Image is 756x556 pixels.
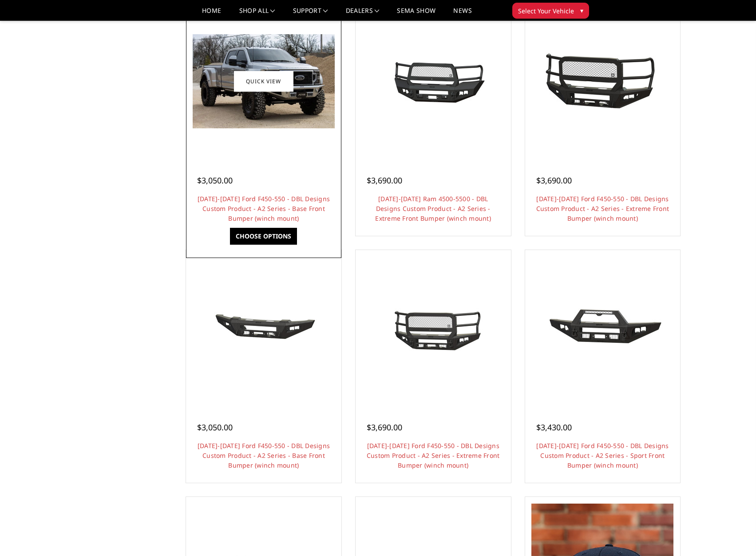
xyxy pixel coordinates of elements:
a: Choose Options [230,228,297,245]
span: $3,690.00 [367,422,402,433]
a: 2023-2025 Ford F450-550 - DBL Designs Custom Product - A2 Series - Base Front Bumper (winch mount... [188,252,339,403]
a: [DATE]-[DATE] Ford F450-550 - DBL Designs Custom Product - A2 Series - Extreme Front Bumper (winc... [367,441,500,469]
span: ▾ [580,6,583,15]
a: News [453,8,471,20]
span: $3,050.00 [197,175,233,186]
a: [DATE]-[DATE] Ford F450-550 - DBL Designs Custom Product - A2 Series - Base Front Bumper (winch m... [198,441,330,469]
a: Support [293,8,328,20]
span: $3,430.00 [536,422,572,433]
a: SEMA Show [397,8,435,20]
a: 2017-2022 Ford F450-550 - DBL Designs Custom Product - A2 Series - Extreme Front Bumper (winch mo... [358,252,509,403]
a: [DATE]-[DATE] Ram 4500-5500 - DBL Designs Custom Product - A2 Series - Extreme Front Bumper (winc... [375,195,491,222]
button: Select Your Vehicle [512,3,589,19]
a: 2023-2025 Ford F450-550 - DBL Designs Custom Product - A2 Series - Extreme Front Bumper (winch mo... [527,6,678,157]
a: 2019-2025 Ram 4500-5500 - DBL Designs Custom Product - A2 Series - Extreme Front Bumper (winch mo... [358,6,509,157]
a: [DATE]-[DATE] Ford F450-550 - DBL Designs Custom Product - A2 Series - Sport Front Bumper (winch ... [536,441,669,469]
iframe: Chat Widget [712,513,756,556]
a: shop all [239,8,275,20]
span: $3,690.00 [367,175,402,186]
img: 2017-2022 Ford F450-550 - DBL Designs Custom Product - A2 Series - Base Front Bumper (winch mount) [193,34,335,128]
a: [DATE]-[DATE] Ford F450-550 - DBL Designs Custom Product - A2 Series - Base Front Bumper (winch m... [198,195,330,222]
a: 2017-2022 Ford F450-550 - DBL Designs Custom Product - A2 Series - Sport Front Bumper (winch moun... [527,252,678,403]
span: $3,690.00 [536,175,572,186]
span: Select Your Vehicle [518,6,574,16]
a: Quick view [234,71,293,91]
span: $3,050.00 [197,422,233,433]
a: [DATE]-[DATE] Ford F450-550 - DBL Designs Custom Product - A2 Series - Extreme Front Bumper (winc... [536,195,669,222]
a: 2017-2022 Ford F450-550 - DBL Designs Custom Product - A2 Series - Base Front Bumper (winch mount... [188,6,339,157]
a: Dealers [346,8,380,20]
a: Home [202,8,221,20]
